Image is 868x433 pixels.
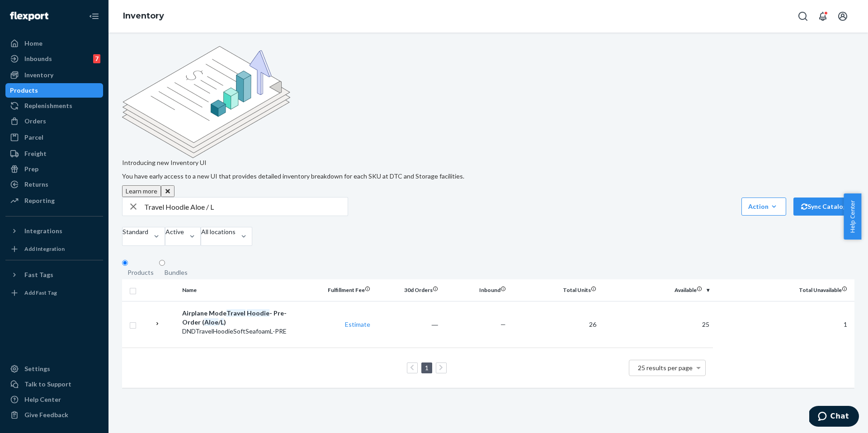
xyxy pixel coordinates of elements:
[345,320,370,328] a: Estimate
[5,36,103,51] a: Home
[179,279,306,301] th: Name
[144,198,348,216] input: Search inventory by name or sku
[809,406,859,428] iframe: Opens a widget where you can chat to one of our agents
[24,54,52,63] div: Inbounds
[5,377,103,391] button: Talk to Support
[638,364,693,372] span: 25 results per page
[442,279,509,301] th: Inbound
[5,83,103,98] a: Products
[201,227,236,236] div: All locations
[165,268,188,277] div: Bundles
[93,54,100,63] div: 7
[159,260,165,266] input: Bundles
[24,71,53,80] div: Inventory
[123,227,148,236] div: Standard
[24,117,46,126] div: Orders
[247,309,269,317] em: Hoodie
[423,364,430,372] a: Page 1 is your current page
[182,327,302,336] div: DNDTravelHoodieSoftSeafoamL-PRE
[5,162,103,176] a: Prep
[122,158,854,167] p: Introducing new Inventory UI
[24,196,55,205] div: Reporting
[24,165,38,174] div: Prep
[24,39,42,48] div: Home
[24,380,71,389] div: Talk to Support
[24,133,43,142] div: Parcel
[5,268,103,282] button: Fast Tags
[221,318,224,326] em: L
[165,227,184,236] div: Active
[123,11,164,21] a: Inventory
[5,99,103,113] a: Replenishments
[5,52,103,66] a: Inbounds7
[5,362,103,376] a: Settings
[500,320,506,328] span: —
[85,7,103,25] button: Close Navigation
[741,198,786,216] button: Action
[794,7,812,25] button: Open Search Box
[589,320,596,328] span: 26
[5,68,103,82] a: Inventory
[844,193,861,240] button: Help Center
[182,309,302,327] div: Airplane Mode - Pre-Order ( / )
[10,12,48,21] img: Flexport logo
[24,270,53,279] div: Fast Tags
[5,146,103,161] a: Freight
[10,86,38,95] div: Products
[122,172,854,181] p: You have early access to a new UI that provides detailed inventory breakdown for each SKU at DTC ...
[24,149,47,158] div: Freight
[5,224,103,238] button: Integrations
[123,236,123,245] input: Standard
[5,286,103,300] a: Add Fast Tag
[122,46,290,158] img: new-reports-banner-icon.82668bd98b6a51aee86340f2a7b77ae3.png
[5,114,103,128] a: Orders
[24,289,57,297] div: Add Fast Tag
[5,408,103,422] button: Give Feedback
[5,242,103,256] a: Add Integration
[204,318,218,326] em: Aloe
[702,320,709,328] span: 25
[226,309,245,317] em: Travel
[24,245,65,253] div: Add Integration
[24,364,50,373] div: Settings
[814,7,832,25] button: Open notifications
[24,395,61,404] div: Help Center
[24,410,68,419] div: Give Feedback
[374,279,442,301] th: 30d Orders
[5,193,103,208] a: Reporting
[201,236,202,245] input: All locations
[24,101,72,110] div: Replenishments
[165,236,166,245] input: Active
[24,226,62,235] div: Integrations
[122,185,161,197] button: Learn more
[116,3,171,29] ol: breadcrumbs
[600,279,713,301] th: Available
[122,260,128,266] input: Products
[844,320,847,328] span: 1
[5,392,103,407] a: Help Center
[748,202,779,211] div: Action
[713,279,854,301] th: Total Unavailable
[306,279,374,301] th: Fulfillment Fee
[5,177,103,192] a: Returns
[5,130,103,145] a: Parcel
[161,185,175,197] button: Close
[509,279,600,301] th: Total Units
[793,198,854,216] button: Sync Catalog
[834,7,852,25] button: Open account menu
[374,301,442,348] td: ―
[127,268,154,277] div: Products
[24,180,48,189] div: Returns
